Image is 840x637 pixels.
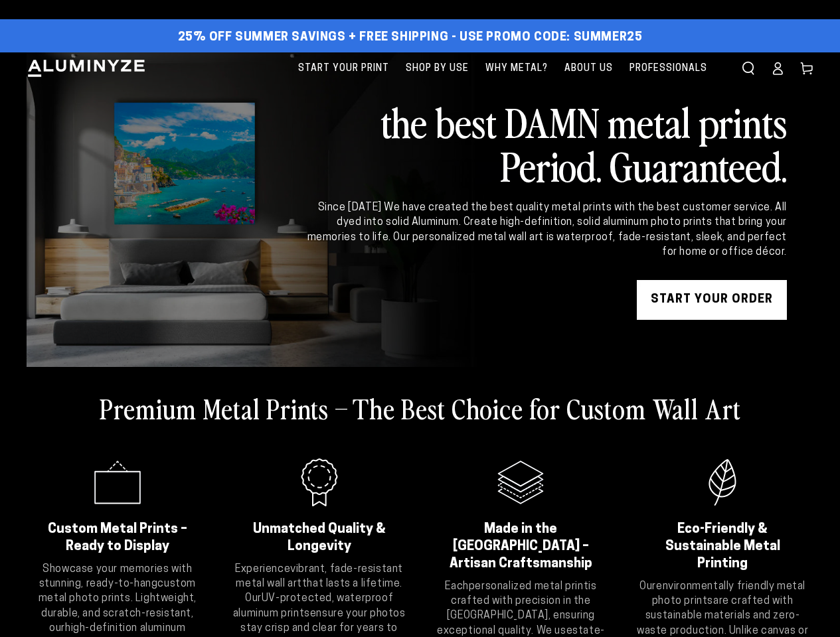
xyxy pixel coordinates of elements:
a: About Us [558,52,620,85]
summary: Search our site [734,54,763,83]
a: Shop By Use [399,52,475,85]
h2: Premium Metal Prints – The Best Choice for Custom Wall Art [100,391,741,425]
span: About Us [564,60,613,77]
span: Why Metal? [485,60,548,77]
a: START YOUR Order [637,280,787,320]
span: Shop By Use [406,60,469,77]
a: Professionals [623,52,714,85]
strong: environmentally friendly metal photo prints [652,581,805,606]
strong: personalized metal print [469,581,588,592]
a: Why Metal? [479,52,554,85]
h2: Custom Metal Prints – Ready to Display [43,521,192,555]
div: Since [DATE] We have created the best quality metal prints with the best customer service. All dy... [305,200,787,260]
span: 25% off Summer Savings + Free Shipping - Use Promo Code: SUMMER25 [178,31,643,45]
img: Aluminyze [27,58,146,78]
span: Professionals [630,60,707,77]
span: Start Your Print [298,60,389,77]
h2: Unmatched Quality & Longevity [245,521,394,555]
h2: Eco-Friendly & Sustainable Metal Printing [648,521,797,573]
h2: the best DAMN metal prints Period. Guaranteed. [305,100,787,187]
strong: vibrant, fade-resistant metal wall art [236,564,403,589]
a: Start Your Print [292,52,396,85]
h2: Made in the [GEOGRAPHIC_DATA] – Artisan Craftsmanship [447,521,596,573]
strong: UV-protected, waterproof aluminum prints [233,593,394,618]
